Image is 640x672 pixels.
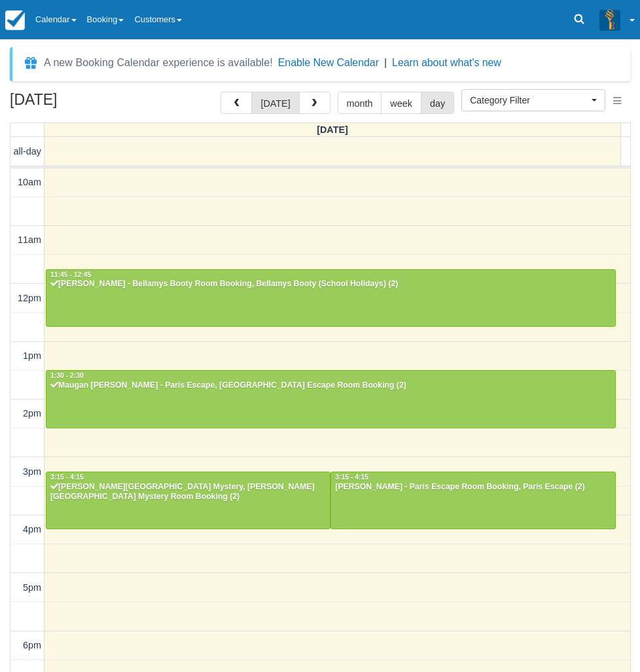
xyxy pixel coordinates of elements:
h2: [DATE] [10,92,175,116]
img: A3 [599,9,620,30]
button: Enable New Calendar [278,56,379,69]
a: 11:45 - 12:45[PERSON_NAME] - Bellamys Booty Room Booking, Bellamys Booty (School Holidays) (2) [46,269,616,327]
button: [DATE] [251,92,299,114]
span: 10am [18,177,41,187]
button: month [338,92,382,114]
div: [PERSON_NAME][GEOGRAPHIC_DATA] Mystery, [PERSON_NAME][GEOGRAPHIC_DATA] Mystery Room Booking (2) [50,482,327,503]
div: A new Booking Calendar experience is available! [44,55,273,71]
a: 3:15 - 4:15[PERSON_NAME] - Paris Escape Room Booking, Paris Escape (2) [330,472,615,529]
span: 6pm [23,640,41,650]
span: [DATE] [317,124,348,135]
a: 1:30 - 2:30Maugan [PERSON_NAME] - Paris Escape, [GEOGRAPHIC_DATA] Escape Room Booking (2) [46,370,616,428]
span: all-day [14,146,41,157]
a: 3:15 - 4:15[PERSON_NAME][GEOGRAPHIC_DATA] Mystery, [PERSON_NAME][GEOGRAPHIC_DATA] Mystery Room Bo... [46,472,330,529]
span: 1pm [23,350,41,361]
span: 4pm [23,524,41,534]
img: checkfront-main-nav-mini-logo.png [5,10,25,30]
span: 5pm [23,582,41,593]
span: 12pm [18,293,41,303]
div: [PERSON_NAME] - Bellamys Booty Room Booking, Bellamys Booty (School Holidays) (2) [50,279,612,289]
span: | [384,57,387,68]
span: 11am [18,234,41,245]
button: day [421,92,454,114]
div: [PERSON_NAME] - Paris Escape Room Booking, Paris Escape (2) [334,482,611,493]
span: 11:45 - 12:45 [50,271,91,278]
span: 3pm [23,466,41,477]
div: Maugan [PERSON_NAME] - Paris Escape, [GEOGRAPHIC_DATA] Escape Room Booking (2) [50,381,612,391]
span: 1:30 - 2:30 [50,372,84,379]
span: Category Filter [470,94,588,107]
a: Learn about what's new [392,57,501,68]
button: week [381,92,421,114]
span: 3:15 - 4:15 [335,474,368,481]
span: 2pm [23,408,41,419]
button: Category Filter [461,89,605,111]
span: 3:15 - 4:15 [50,474,84,481]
